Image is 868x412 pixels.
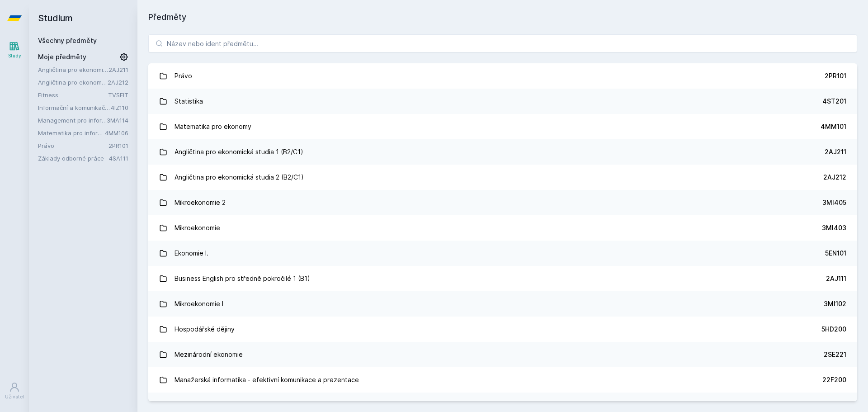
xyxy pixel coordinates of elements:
[175,371,359,389] div: Manažerská informatika - efektivní komunikace a prezentace
[148,11,857,24] h1: Předměty
[175,92,203,110] div: Statistika
[825,249,846,258] div: 5EN101
[823,173,846,182] div: 2AJ212
[175,219,220,237] div: Mikroekonomie
[148,367,857,393] a: Manažerská informatika - efektivní komunikace a prezentace 22F200
[175,295,223,313] div: Mikroekonomie I
[825,71,846,81] div: 2PR101
[109,155,128,162] a: 4SA111
[822,198,846,207] div: 3MI405
[175,118,251,136] div: Matematika pro ekonomy
[175,67,192,85] div: Právo
[148,34,857,52] input: Název nebo ident předmětu…
[825,147,846,156] div: 2AJ211
[822,97,846,106] div: 4ST201
[148,63,857,89] a: Právo 2PR101
[824,350,846,359] div: 2SE221
[148,165,857,190] a: Angličtina pro ekonomická studia 2 (B2/C1) 2AJ212
[175,270,310,288] div: Business English pro středně pokročilé 1 (B1)
[38,90,108,99] a: Fitness
[38,116,107,125] a: Management pro informatiky a statistiky
[108,91,128,99] a: TVSFIT
[175,346,243,364] div: Mezinárodní ekonomie
[38,52,86,62] span: Moje předměty
[825,401,846,410] div: 1FU201
[2,36,27,64] a: Study
[821,325,846,334] div: 5HD200
[148,317,857,342] a: Hospodářské dějiny 5HD200
[148,139,857,165] a: Angličtina pro ekonomická studia 1 (B2/C1) 2AJ211
[38,128,105,137] a: Matematika pro informatiky
[148,342,857,367] a: Mezinárodní ekonomie 2SE221
[108,142,128,149] a: 2PR101
[105,129,128,137] a: 4MM106
[108,66,128,73] a: 2AJ211
[148,241,857,266] a: Ekonomie I. 5EN101
[38,141,108,150] a: Právo
[38,78,108,87] a: Angličtina pro ekonomická studia 2 (B2/C1)
[821,122,846,131] div: 4MM101
[108,79,128,86] a: 2AJ212
[175,244,208,262] div: Ekonomie I.
[822,223,846,232] div: 3MI403
[148,190,857,215] a: Mikroekonomie 2 3MI405
[175,320,235,338] div: Hospodářské dějiny
[824,299,846,308] div: 3MI102
[175,194,226,212] div: Mikroekonomie 2
[148,291,857,317] a: Mikroekonomie I 3MI102
[2,377,27,405] a: Uživatel
[148,89,857,114] a: Statistika 4ST201
[826,274,846,283] div: 2AJ111
[148,215,857,241] a: Mikroekonomie 3MI403
[111,104,128,111] a: 4IZ110
[38,154,109,163] a: Základy odborné práce
[5,393,24,400] div: Uživatel
[8,52,21,59] div: Study
[175,143,303,161] div: Angličtina pro ekonomická studia 1 (B2/C1)
[38,37,97,44] a: Všechny předměty
[38,103,111,112] a: Informační a komunikační technologie
[148,266,857,291] a: Business English pro středně pokročilé 1 (B1) 2AJ111
[148,114,857,139] a: Matematika pro ekonomy 4MM101
[175,168,304,186] div: Angličtina pro ekonomická studia 2 (B2/C1)
[38,65,108,74] a: Angličtina pro ekonomická studia 1 (B2/C1)
[822,375,846,384] div: 22F200
[107,117,128,124] a: 3MA114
